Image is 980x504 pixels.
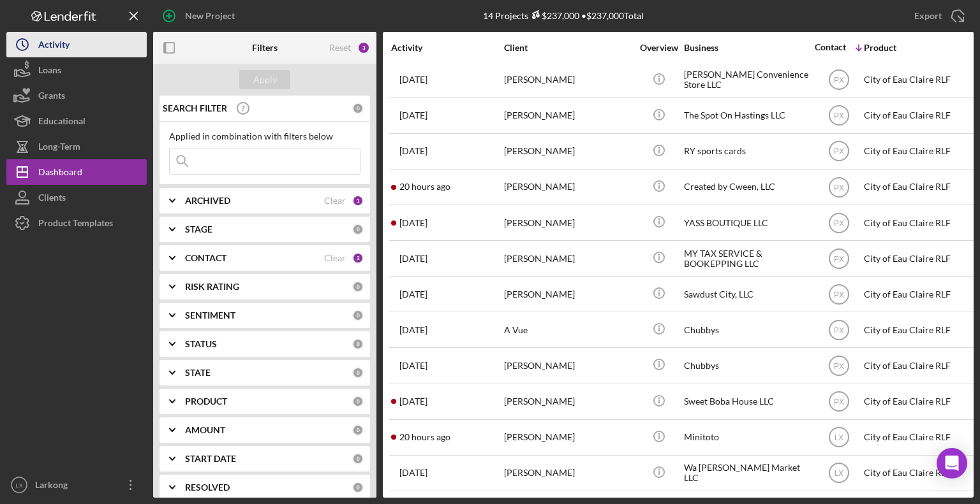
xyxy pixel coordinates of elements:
div: MY TAX SERVICE & BOOKEPPING LLC [684,241,812,275]
div: [PERSON_NAME] [504,349,632,382]
text: PX [833,76,843,85]
div: Dashboard [38,159,82,188]
a: Clients [6,185,147,210]
b: CONTACT [185,253,226,263]
div: Chubbys [684,313,812,347]
div: [PERSON_NAME] [504,63,632,97]
div: Activity [391,43,503,53]
div: Apply [253,70,277,89]
div: Chubbys [684,349,812,382]
button: Dashboard [6,159,147,185]
time: 2025-09-03 22:25 [399,182,450,192]
div: [PERSON_NAME] Convenience Store LLC [684,63,812,97]
div: 0 [352,281,364,292]
time: 2025-07-17 23:29 [399,110,427,120]
div: Sawdust City, LLC [684,277,812,311]
time: 2025-09-02 01:52 [399,396,427,407]
b: STATUS [185,339,217,349]
div: 0 [352,310,364,321]
div: 0 [352,338,364,350]
div: New Project [185,3,235,29]
div: Clients [38,185,66,213]
button: Long-Term [6,134,147,159]
div: YASS BOUTIQUE LLC [684,206,812,240]
time: 2025-07-30 17:23 [399,361,427,371]
div: 3 [357,41,370,54]
button: LXLarkong [PERSON_NAME] [6,472,147,498]
div: The Spot On Hastings LLC [684,99,812,133]
button: Loans [6,57,147,83]
b: Filters [252,43,278,53]
div: Contact [815,42,846,52]
div: Minitoto [684,421,812,454]
div: Product Templates [38,210,113,239]
div: [PERSON_NAME] [504,99,632,133]
div: Export [914,3,942,29]
div: Clear [324,196,346,206]
div: 2 [352,252,364,264]
div: Open Intercom Messenger [937,448,967,479]
b: STATE [185,368,211,378]
div: A Vue [504,313,632,347]
div: [PERSON_NAME] [504,385,632,419]
time: 2025-09-01 21:00 [399,218,427,228]
div: 0 [352,482,364,493]
text: PX [833,290,843,299]
div: 0 [352,453,364,464]
time: 2025-08-11 18:49 [399,254,427,264]
div: Loans [38,57,61,86]
text: LX [834,469,843,478]
text: PX [833,326,843,335]
time: 2025-07-24 17:26 [399,289,427,299]
div: RY sports cards [684,134,812,168]
b: RESOLVED [185,482,230,493]
time: 2025-07-30 15:42 [399,468,427,478]
div: Clear [324,253,346,263]
text: PX [833,183,843,192]
div: 1 [352,195,364,206]
b: RISK RATING [185,282,239,292]
div: 0 [352,396,364,407]
div: Long-Term [38,134,80,162]
div: Created by Cween, LLC [684,170,812,204]
time: 2025-09-03 22:55 [399,432,450,442]
text: PX [833,398,843,407]
text: PX [833,147,843,156]
text: PX [833,112,843,120]
b: PRODUCT [185,396,227,407]
b: START DATE [185,454,236,464]
button: Grants [6,83,147,108]
div: [PERSON_NAME] [504,456,632,490]
div: Overview [635,43,683,53]
b: ARCHIVED [185,196,230,206]
div: $237,000 [528,10,579,21]
text: PX [833,254,843,263]
b: STAGE [185,224,212,234]
button: Apply [239,70,290,89]
div: Wa [PERSON_NAME] Market LLC [684,456,812,490]
text: PX [833,362,843,371]
div: [PERSON_NAME] [504,206,632,240]
div: 0 [352,224,364,235]
div: Educational [38,108,85,137]
div: Reset [329,43,351,53]
div: Applied in combination with filters below [169,131,360,141]
text: PX [833,219,843,227]
div: Activity [38,32,70,61]
button: New Project [153,3,248,29]
b: SEARCH FILTER [163,103,227,113]
button: Product Templates [6,210,147,236]
text: LX [834,433,843,442]
div: [PERSON_NAME] [504,170,632,204]
div: [PERSON_NAME] [504,421,632,454]
button: Activity [6,32,147,57]
time: 2025-07-23 16:04 [399,325,427,335]
button: Educational [6,108,147,134]
div: Client [504,43,632,53]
